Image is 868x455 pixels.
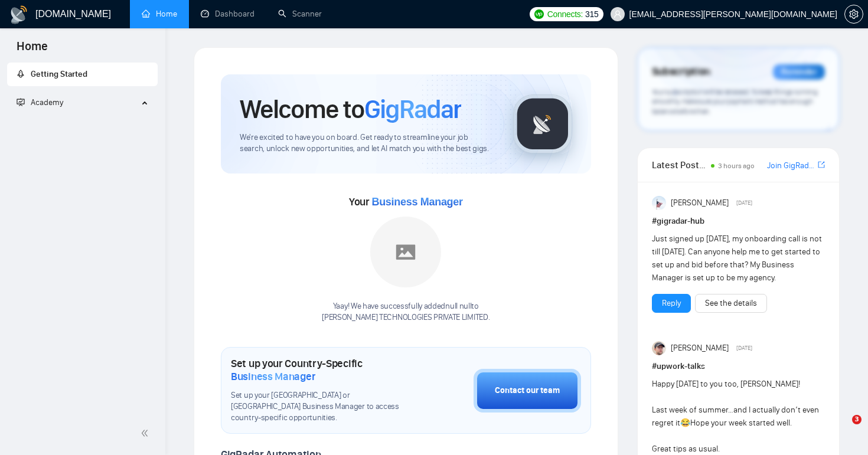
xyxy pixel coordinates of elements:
span: 315 [585,8,598,21]
div: Reminder [773,64,825,80]
button: Reply [652,294,691,313]
span: Academy [31,97,63,107]
a: dashboardDashboard [201,9,254,19]
h1: # gigradar-hub [652,215,825,228]
a: setting [844,9,863,19]
img: gigradar-logo.png [513,94,572,153]
div: Contact our team [495,384,560,397]
span: [DATE] [736,198,752,208]
a: homeHome [142,9,177,19]
img: Anisuzzaman Khan [652,196,666,210]
span: [PERSON_NAME] [671,197,729,210]
span: Business Manager [371,196,462,208]
span: Latest Posts from the GigRadar Community [652,158,708,172]
iframe: Intercom live chat [828,415,856,443]
span: 3 hours ago [718,162,755,170]
span: Just signed up [DATE], my onboarding call is not till [DATE]. Can anyone help me to get started t... [652,234,822,283]
span: Home [7,38,57,63]
span: setting [845,9,863,19]
span: Your [349,195,463,208]
span: Set up your [GEOGRAPHIC_DATA] or [GEOGRAPHIC_DATA] Business Manager to access country-specific op... [231,390,415,424]
a: Join GigRadar Slack Community [767,159,815,172]
span: GigRadar [364,93,461,125]
span: Academy [17,97,63,107]
span: Business Manager [231,370,315,383]
span: Your subscription will be renewed. To keep things running smoothly, make sure your payment method... [652,87,818,116]
button: setting [844,5,863,24]
h1: Set up your Country-Specific [231,357,415,383]
span: user [614,10,622,18]
button: Contact our team [474,369,581,413]
p: [PERSON_NAME] TECHNOLOGIES PRIVATE LIMITED . [322,312,490,323]
span: rocket [17,70,25,78]
span: export [818,160,825,169]
span: Subscription [652,62,710,82]
span: double-left [141,427,152,439]
span: 3 [852,415,862,424]
h1: Welcome to [240,93,461,125]
li: Getting Started [7,63,158,86]
img: placeholder.png [370,217,441,287]
a: See the details [705,297,757,310]
img: upwork-logo.png [534,9,544,19]
span: fund-projection-screen [17,98,25,106]
div: Yaay! We have successfully added null null to [322,301,490,323]
button: See the details [695,294,767,313]
img: logo [9,5,28,24]
a: export [818,159,825,171]
span: Getting Started [31,69,87,79]
span: Connects: [547,8,583,21]
a: searchScanner [278,9,322,19]
a: Reply [662,297,681,310]
span: We're excited to have you on board. Get ready to streamline your job search, unlock new opportuni... [240,132,494,155]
